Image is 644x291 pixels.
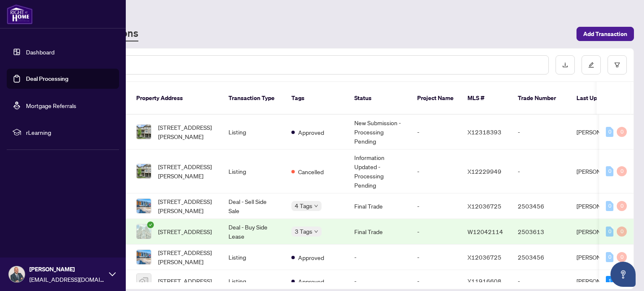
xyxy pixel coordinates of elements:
[158,227,212,236] span: [STREET_ADDRESS]
[158,197,215,215] span: [STREET_ADDRESS][PERSON_NAME]
[583,27,627,41] span: Add Transaction
[26,48,55,56] a: Dashboard
[556,55,575,75] button: download
[606,276,613,286] div: 1
[137,224,151,239] img: thumbnail-img
[348,82,410,115] th: Status
[467,277,501,285] span: X11916608
[614,62,620,68] span: filter
[617,227,627,237] div: 0
[158,123,215,141] span: [STREET_ADDRESS][PERSON_NAME]
[295,201,312,211] span: 4 Tags
[617,201,627,211] div: 0
[608,55,627,75] button: filter
[511,82,570,115] th: Trade Number
[348,245,410,270] td: -
[9,266,25,282] img: Profile Icon
[158,248,215,266] span: [STREET_ADDRESS][PERSON_NAME]
[222,82,285,115] th: Transaction Type
[298,253,324,262] span: Approved
[576,27,634,41] button: Add Transaction
[410,82,461,115] th: Project Name
[467,253,501,261] span: X12036725
[467,202,501,210] span: X12036725
[617,127,627,137] div: 0
[7,4,33,24] img: logo
[461,82,511,115] th: MLS #
[467,167,501,175] span: X12229949
[137,199,151,213] img: thumbnail-img
[137,164,151,178] img: thumbnail-img
[410,219,461,245] td: -
[511,193,570,219] td: 2503456
[570,149,633,193] td: [PERSON_NAME]
[511,245,570,270] td: 2503456
[295,227,312,236] span: 3 Tags
[570,193,633,219] td: [PERSON_NAME]
[26,75,68,82] a: Deal Processing
[26,128,113,137] span: rLearning
[467,228,503,235] span: W12042114
[570,115,633,149] td: [PERSON_NAME]
[570,82,633,115] th: Last Updated By
[29,265,105,274] span: [PERSON_NAME]
[137,250,151,264] img: thumbnail-img
[298,128,324,137] span: Approved
[588,62,594,68] span: edit
[348,115,410,149] td: New Submission - Processing Pending
[348,219,410,245] td: Final Trade
[26,102,76,109] a: Mortgage Referrals
[606,227,613,237] div: 0
[610,262,636,287] button: Open asap
[606,201,613,211] div: 0
[617,166,627,176] div: 0
[410,245,461,270] td: -
[606,252,613,262] div: 0
[511,219,570,245] td: 2503613
[314,204,318,208] span: down
[582,55,601,75] button: edit
[348,149,410,193] td: Information Updated - Processing Pending
[137,125,151,139] img: thumbnail-img
[130,82,222,115] th: Property Address
[298,167,324,176] span: Cancelled
[562,62,568,68] span: download
[158,276,212,286] span: [STREET_ADDRESS]
[29,275,105,284] span: [EMAIL_ADDRESS][DOMAIN_NAME]
[222,115,285,149] td: Listing
[298,277,324,286] span: Approved
[570,245,633,270] td: [PERSON_NAME]
[606,166,613,176] div: 0
[606,127,613,137] div: 0
[348,193,410,219] td: Final Trade
[314,229,318,234] span: down
[158,162,215,180] span: [STREET_ADDRESS][PERSON_NAME]
[222,149,285,193] td: Listing
[222,193,285,219] td: Deal - Sell Side Sale
[137,274,151,288] img: thumbnail-img
[410,193,461,219] td: -
[467,128,501,136] span: X12318393
[410,149,461,193] td: -
[222,245,285,270] td: Listing
[511,115,570,149] td: -
[617,252,627,262] div: 0
[570,219,633,245] td: [PERSON_NAME]
[147,221,154,228] span: check-circle
[511,149,570,193] td: -
[410,115,461,149] td: -
[222,219,285,245] td: Deal - Buy Side Lease
[285,82,348,115] th: Tags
